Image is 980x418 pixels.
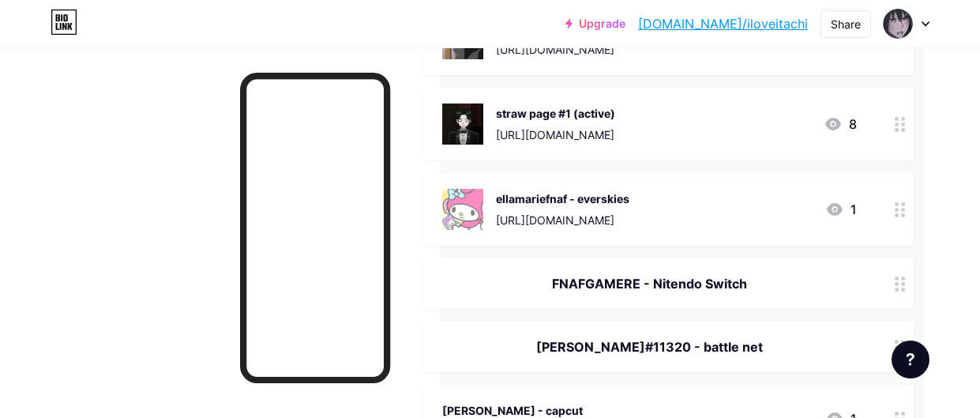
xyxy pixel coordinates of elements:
img: straw page #1 (active) [442,104,483,145]
div: ellamariefnaf - everskies [496,190,629,207]
div: [URL][DOMAIN_NAME] [496,41,614,58]
a: Upgrade [565,17,625,30]
div: 8 [824,115,857,134]
div: straw page #1 (active) [496,105,615,122]
div: [URL][DOMAIN_NAME] [496,212,629,228]
img: ELLA MARIE FNAF!!!!!!!! [883,9,913,39]
a: [DOMAIN_NAME]/iloveitachi [638,14,808,33]
img: ellamariefnaf - everskies [442,189,483,230]
div: [PERSON_NAME]#11320 - battle net [442,337,857,356]
div: Share [831,16,861,32]
div: 1 [825,200,857,219]
div: FNAFGAMERE - Nitendo Switch [442,274,857,293]
div: [URL][DOMAIN_NAME] [496,126,615,143]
